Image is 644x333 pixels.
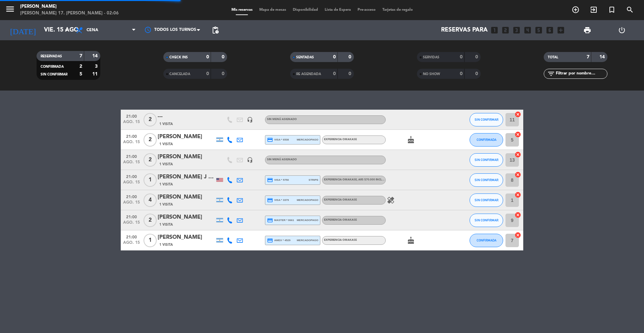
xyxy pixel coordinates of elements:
span: EXPERIENCIA OMAKASE [324,199,357,201]
button: SIN CONFIRMAR [470,113,503,126]
button: menu [5,4,15,16]
i: arrow_drop_down [62,26,70,34]
span: ago. 15 [123,140,140,148]
span: SIN CONFIRMAR [475,198,498,202]
span: Disponibilidad [289,8,321,12]
i: cancel [515,232,521,238]
strong: 0 [475,55,479,59]
i: turned_in_not [608,6,616,14]
strong: 0 [348,55,353,59]
span: RESERVADAS [41,55,62,58]
span: 21:00 [123,152,140,160]
div: [PERSON_NAME] [158,233,215,242]
span: Tarjetas de regalo [379,8,416,12]
i: healing [387,196,395,204]
span: 21:00 [123,192,140,200]
div: [PERSON_NAME] J Kuh [158,173,215,181]
i: credit_card [267,217,273,223]
strong: 0 [475,71,479,76]
input: Filtrar por nombre... [555,70,607,77]
span: 1 Visita [159,162,173,167]
span: 1 Visita [159,242,173,247]
span: Mapa de mesas [256,8,289,12]
span: NO SHOW [423,72,440,76]
div: [PERSON_NAME] [158,213,215,222]
span: ago. 15 [123,120,140,127]
span: visa * 3379 [267,197,289,203]
span: EXPERIENCIA OMAKASE [324,239,357,241]
div: [PERSON_NAME] [158,193,215,202]
span: ago. 15 [123,220,140,228]
span: Reservas para [441,27,488,34]
span: 4 [144,193,157,207]
button: SIN CONFIRMAR [470,193,503,207]
i: cake [407,136,415,144]
i: looks_one [490,26,499,35]
i: power_settings_new [618,26,626,34]
span: SIN CONFIRMAR [475,158,498,162]
span: 1 Visita [159,182,173,187]
span: 2 [144,113,157,126]
span: 1 Visita [159,222,173,227]
div: [PERSON_NAME] [158,132,215,141]
i: cancel [515,111,521,118]
strong: 14 [92,54,99,58]
span: RE AGENDADA [296,72,321,76]
span: 21:00 [123,172,140,180]
i: looks_two [501,26,510,35]
span: Sin menú asignado [267,118,297,121]
span: ago. 15 [123,240,140,248]
span: mercadopago [297,198,318,202]
i: credit_card [267,137,273,143]
i: [DATE] [5,23,41,38]
strong: 0 [206,71,209,76]
i: cancel [515,131,521,138]
i: credit_card [267,197,273,203]
span: 1 Visita [159,142,173,147]
span: CANCELADA [169,72,190,76]
div: LOG OUT [604,20,639,40]
span: SERVIDAS [423,56,439,59]
span: visa * 5750 [267,177,289,183]
strong: 0 [460,71,463,76]
strong: 0 [333,71,336,76]
span: 21:00 [123,132,140,140]
span: SENTADAS [296,56,314,59]
i: menu [5,4,15,14]
span: mercadopago [297,137,318,142]
strong: 2 [79,64,82,69]
span: CONFIRMADA [477,238,496,242]
button: CONFIRMADA [470,133,503,147]
button: CONFIRMADA [470,234,503,247]
div: [PERSON_NAME] [20,3,119,10]
span: Lista de Espera [321,8,354,12]
span: stripe [309,178,318,182]
i: cake [407,236,415,244]
div: [PERSON_NAME] 17. [PERSON_NAME] - 02:06 [20,10,119,17]
i: cancel [515,212,521,218]
i: add_box [556,26,565,35]
i: headset_mic [247,157,253,163]
span: 1 [144,173,157,187]
i: cancel [515,171,521,178]
span: Mis reservas [228,8,256,12]
i: cancel [515,151,521,158]
span: 1 [144,234,157,247]
span: Cena [87,28,98,33]
span: 2 [144,153,157,167]
strong: 0 [460,55,463,59]
button: SIN CONFIRMAR [470,153,503,167]
span: , ars $70.000 Incluye servicio de aguas o gaseosas [357,178,434,181]
i: cancel [515,191,521,198]
span: 2 [144,214,157,227]
span: ago. 15 [123,160,140,168]
strong: 0 [333,55,336,59]
i: filter_list [547,70,555,78]
strong: 7 [79,54,82,58]
i: headset_mic [247,117,253,123]
span: 1 Visita [159,121,173,127]
span: 1 Visita [159,202,173,207]
span: pending_actions [211,26,219,34]
span: amex * 4529 [267,237,290,243]
div: [PERSON_NAME] [158,153,215,161]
